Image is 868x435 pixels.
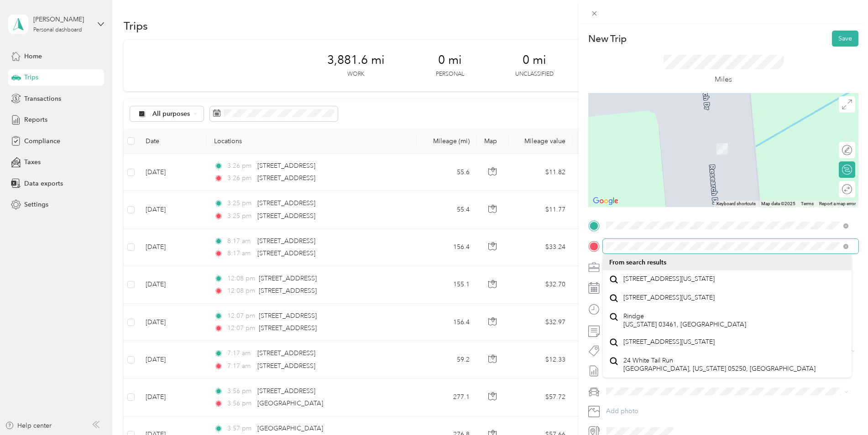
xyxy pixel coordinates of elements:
a: Terms (opens in new tab) [801,201,814,206]
span: [STREET_ADDRESS][US_STATE] [623,275,715,283]
button: Save [832,31,858,47]
button: Keyboard shortcuts [716,201,756,207]
p: Miles [715,74,732,85]
button: Add photo [603,405,858,418]
span: 24 White Tail Run [GEOGRAPHIC_DATA], [US_STATE] 05250, [GEOGRAPHIC_DATA] [623,357,816,373]
span: From search results [609,259,666,266]
a: Report a map error [819,201,856,206]
span: Map data ©2025 [761,201,795,206]
a: Open this area in Google Maps (opens a new window) [591,195,621,207]
iframe: Everlance-gr Chat Button Frame [817,384,868,435]
p: New Trip [588,32,627,45]
span: Rindge [US_STATE] 03461, [GEOGRAPHIC_DATA] [623,312,746,328]
span: [STREET_ADDRESS][US_STATE] [623,294,715,302]
img: Google [591,195,621,207]
span: [STREET_ADDRESS][US_STATE] [623,338,715,346]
